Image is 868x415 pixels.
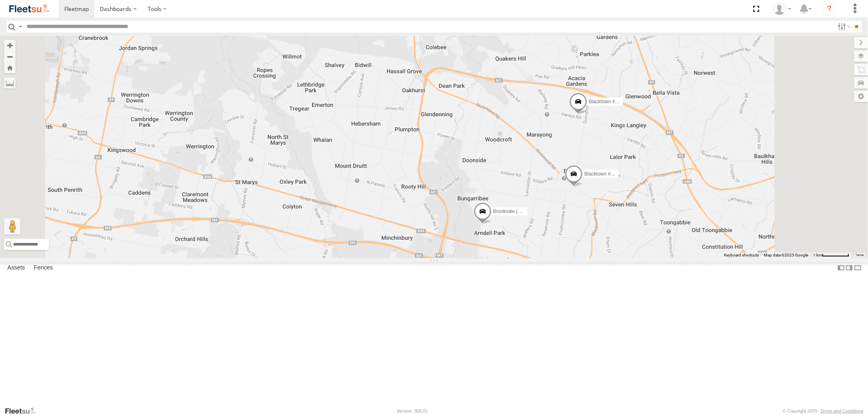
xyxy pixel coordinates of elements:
[764,253,808,257] span: Map data ©2025 Google
[811,252,852,258] button: Map Scale: 1 km per 63 pixels
[823,2,836,15] i: ?
[4,40,15,51] button: Zoom in
[30,263,57,274] label: Fences
[813,253,822,257] span: 1 km
[854,91,868,102] label: Map Settings
[493,209,572,215] span: Brookvale (T10 - [PERSON_NAME])
[854,262,862,274] label: Hide Summary Table
[584,172,671,177] span: Blacktown #2 (T05 - [PERSON_NAME])
[770,3,794,15] div: Scott Holden
[8,3,50,14] img: fleetsu-logo-horizontal.svg
[4,77,15,89] label: Measure
[783,408,864,413] div: © Copyright 2025 -
[835,21,852,33] label: Search Filter Options
[820,408,864,413] a: Terms and Conditions
[845,262,853,274] label: Dock Summary Table to the Right
[837,262,845,274] label: Dock Summary Table to the Left
[4,62,15,73] button: Zoom Home
[588,99,675,105] span: Blacktown #1 (T09 - [PERSON_NAME])
[3,263,29,274] label: Assets
[397,408,428,413] div: Version: 308.01
[856,253,864,256] a: Terms (opens in new tab)
[4,51,15,62] button: Zoom out
[724,252,759,258] button: Keyboard shortcuts
[17,21,24,33] label: Search Query
[4,218,20,235] button: Drag Pegman onto the map to open Street View
[4,407,42,415] a: Visit our Website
